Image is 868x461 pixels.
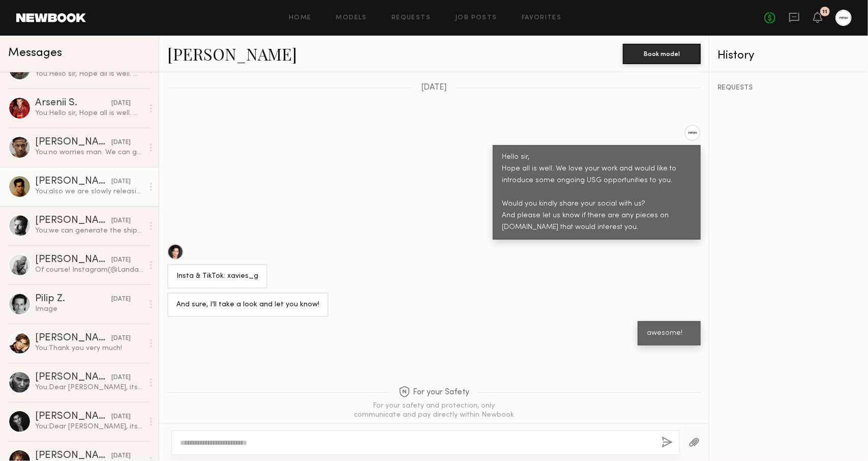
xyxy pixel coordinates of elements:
div: awesome! [647,328,692,339]
div: Hello sir, Hope all is well. We love your work and would like to introduce some ongoing USG oppor... [502,152,692,234]
div: [PERSON_NAME] [35,216,111,226]
div: [DATE] [111,216,131,226]
div: And sure, I’ll take a look and let you know! [176,299,319,311]
div: You: Hello sir, Hope all is well. We are circling back to introduce some ongoing USG opportunitie... [35,69,143,79]
a: Home [289,15,312,21]
div: [PERSON_NAME] [35,137,111,148]
div: You: Dear [PERSON_NAME], its been a while. We’re reaching out to see if there might be an opportu... [35,383,143,392]
a: Book model [623,49,701,57]
div: Of course! Instagram(@Landanash) - [URL][DOMAIN_NAME] TikTok(@Landanashb)- [URL][DOMAIN_NAME] [35,265,143,275]
a: Requests [392,15,431,21]
div: You: we can generate the shipping label [35,226,143,236]
div: You: Hello sir, Hope all is well. We are circling back to introduce some ongoing USG opportunitie... [35,108,143,118]
div: [DATE] [111,99,131,108]
div: [PERSON_NAME] [35,255,111,265]
div: Arsenii S. [35,98,111,108]
a: [PERSON_NAME] [167,43,297,65]
div: For your safety and protection, only communicate and pay directly within Newbook [353,401,516,420]
div: Insta & TikTok: xavies_g [176,271,258,282]
div: [PERSON_NAME] [35,372,111,383]
div: REQUESTS [717,84,860,92]
span: [DATE] [421,83,447,92]
div: History [717,50,860,62]
div: You: also we are slowly releasing the material from the shoot; we credit images to talent and pro... [35,187,143,196]
div: [PERSON_NAME] B. [35,333,111,343]
div: [PERSON_NAME] [35,451,111,461]
span: Messages [8,47,62,59]
div: [DATE] [111,451,131,461]
div: [DATE] [111,138,131,148]
div: You: no worries man. We can generate the label for you. We are offering this as complementary ser... [35,148,143,157]
div: [DATE] [111,255,131,265]
div: [DATE] [111,412,131,422]
a: Favorites [522,15,562,21]
a: Job Posts [455,15,497,21]
span: For your Safety [399,386,469,399]
div: [PERSON_NAME] [35,412,111,422]
div: [PERSON_NAME] [35,177,111,187]
div: [DATE] [111,334,131,343]
div: [DATE] [111,177,131,187]
button: Book model [623,44,701,64]
div: [DATE] [111,295,131,304]
div: Image [35,304,143,314]
div: Pilip Z. [35,294,111,304]
a: Models [336,15,367,21]
div: You: Thank you very much! [35,343,143,353]
div: You: Dear [PERSON_NAME], its been a while. We’re reaching out to see if there might be an opportu... [35,422,143,431]
div: 11 [823,9,828,15]
div: [DATE] [111,373,131,383]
